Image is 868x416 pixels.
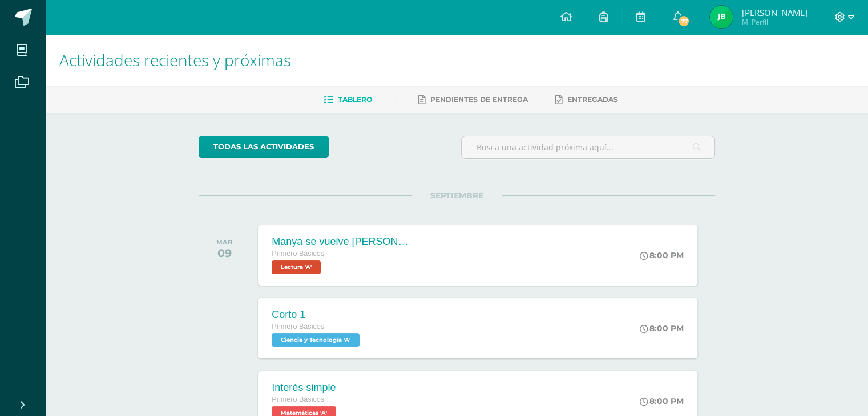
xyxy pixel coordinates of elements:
[199,136,329,158] a: todas las Actividades
[272,250,324,258] span: Primero Básicos
[462,136,714,158] input: Busca una actividad próxima aquí...
[567,95,618,104] span: Entregadas
[710,6,733,28] img: 9f048fa6bfcc49339127222689bcdc4d.png
[272,323,324,331] span: Primero Básicos
[272,333,360,347] span: Ciencia y Tecnología 'A'
[324,91,372,109] a: Tablero
[59,49,291,71] span: Actividades recientes y próximas
[272,309,362,321] div: Corto 1
[741,17,807,27] span: Mi Perfil
[555,91,618,109] a: Entregadas
[216,246,232,260] div: 09
[741,7,807,18] span: [PERSON_NAME]
[430,95,528,104] span: Pendientes de entrega
[677,15,690,27] span: 77
[640,396,684,406] div: 8:00 PM
[418,91,528,109] a: Pendientes de entrega
[272,236,409,248] div: Manya se vuelve [PERSON_NAME]
[272,395,324,403] span: Primero Básicos
[272,260,321,274] span: Lectura 'A'
[338,95,372,104] span: Tablero
[216,238,232,246] div: MAR
[640,250,684,260] div: 8:00 PM
[640,323,684,333] div: 8:00 PM
[272,382,339,394] div: Interés simple
[412,190,502,201] span: SEPTIEMBRE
